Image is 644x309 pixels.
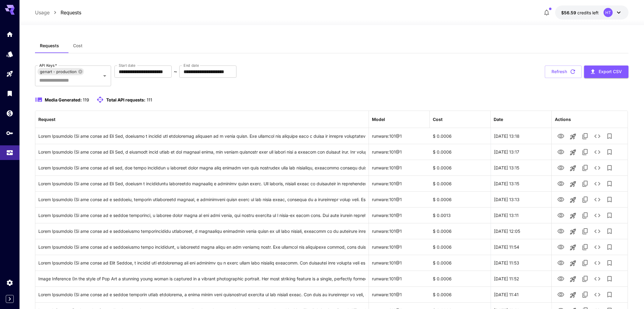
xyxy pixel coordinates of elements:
div: 02 Oct, 2025 13:17 [491,144,551,160]
button: Open [100,72,109,80]
div: runware:101@1 [369,223,430,239]
span: 119 [83,97,89,102]
div: $ 0.0006 [430,128,491,144]
div: runware:101@1 [369,176,430,191]
div: 02 Oct, 2025 11:41 [491,286,551,302]
button: See details [591,257,604,269]
button: View [555,209,567,222]
span: $56.59 [561,10,577,15]
div: Expand sidebar [6,295,14,303]
button: See details [591,178,604,190]
div: $ 0.0006 [430,286,491,302]
div: runware:101@1 [369,255,430,271]
div: $ 0.0006 [430,223,491,239]
div: 02 Oct, 2025 11:54 [491,239,551,255]
div: 02 Oct, 2025 13:15 [491,176,551,191]
button: View [555,241,567,253]
button: See details [591,241,604,253]
span: Media Generated: [45,97,82,102]
button: Copy TaskUUID [579,194,591,206]
div: Click to copy prompt [38,144,366,160]
div: runware:101@1 [369,286,430,302]
nav: breadcrumb [35,9,81,16]
button: View [555,177,567,190]
button: View [555,288,567,301]
div: Actions [555,117,571,122]
div: $ 0.0006 [430,255,491,271]
button: Copy TaskUUID [579,130,591,142]
div: runware:101@1 [369,144,430,160]
button: Launch in playground [567,178,579,190]
button: Add to library [604,146,616,158]
div: Cost [433,117,443,122]
div: Usage [6,149,13,157]
button: View [555,146,567,158]
button: Copy TaskUUID [579,257,591,269]
div: HT [604,8,613,17]
button: Launch in playground [567,130,579,143]
a: Usage [35,9,50,16]
div: Click to copy prompt [38,192,366,207]
button: See details [591,209,604,222]
div: $ 0.0006 [430,160,491,176]
div: $ 0.0006 [430,239,491,255]
label: Start date [119,63,135,68]
div: 02 Oct, 2025 13:15 [491,160,551,176]
button: See details [591,289,604,301]
div: genart - production [37,68,84,75]
div: Date [494,117,503,122]
button: Copy TaskUUID [579,162,591,174]
button: Copy TaskUUID [579,241,591,253]
button: Launch in playground [567,146,579,158]
div: runware:101@1 [369,207,430,223]
button: Launch in playground [567,226,579,238]
button: See details [591,194,604,206]
p: ~ [174,68,177,75]
button: Refresh [545,66,582,78]
button: See details [591,162,604,174]
div: 02 Oct, 2025 13:11 [491,207,551,223]
button: Add to library [604,257,616,269]
div: runware:101@1 [369,271,430,286]
span: genart - production [37,68,79,75]
div: Click to copy prompt [38,208,366,223]
button: View [555,225,567,237]
button: Copy TaskUUID [579,273,591,285]
button: Copy TaskUUID [579,225,591,237]
div: Wallet [6,109,13,117]
div: $ 0.0013 [430,207,491,223]
button: Add to library [604,225,616,237]
div: Click to copy prompt [38,176,366,191]
span: credits left [577,10,599,15]
button: Copy TaskUUID [579,209,591,222]
button: Launch in playground [567,241,579,254]
button: Copy TaskUUID [579,289,591,301]
a: Requests [61,9,81,16]
span: Requests [40,43,59,48]
button: View [555,130,567,142]
button: Launch in playground [567,289,579,301]
div: API Keys [6,129,13,137]
button: Add to library [604,209,616,222]
div: Click to copy prompt [38,271,366,286]
div: 02 Oct, 2025 11:52 [491,271,551,286]
button: View [555,193,567,206]
div: $56.58898 [561,9,599,16]
span: Cost [73,43,82,48]
button: Add to library [604,130,616,142]
button: Add to library [604,273,616,285]
button: See details [591,225,604,237]
div: Click to copy prompt [38,287,366,302]
button: See details [591,273,604,285]
button: View [555,257,567,269]
button: See details [591,130,604,142]
div: Model [372,117,385,122]
button: View [555,272,567,285]
div: runware:101@1 [369,239,430,255]
div: Home [6,30,13,38]
button: Copy TaskUUID [579,146,591,158]
div: Click to copy prompt [38,255,366,271]
button: Launch in playground [567,273,579,285]
div: Settings [6,279,13,286]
